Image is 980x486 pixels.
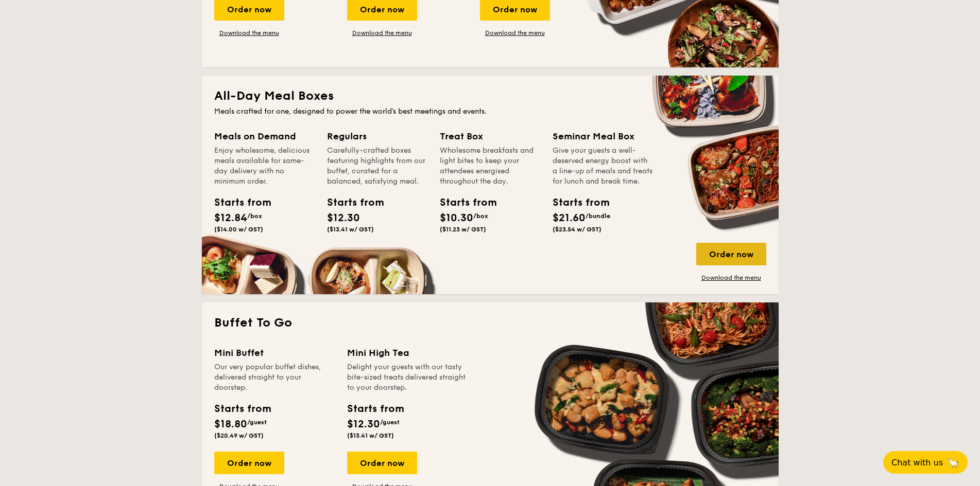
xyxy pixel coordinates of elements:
span: $12.84 [214,212,247,224]
span: ($11.23 w/ GST) [440,226,486,233]
div: Order now [214,452,284,474]
div: Give your guests a well-deserved energy boost with a line-up of meals and treats for lunch and br... [553,146,653,187]
div: Mini High Tea [347,346,468,360]
span: ($23.54 w/ GST) [553,226,601,233]
div: Meals on Demand [214,129,315,143]
div: Starts from [214,195,261,210]
div: Order now [347,452,417,474]
div: Delight your guests with our tasty bite-sized treats delivered straight to your doorstep. [347,362,468,393]
div: Enjoy wholesome, delicious meals available for same-day delivery with no minimum order. [214,146,315,187]
span: $12.30 [327,212,360,224]
div: Carefully-crafted boxes featuring highlights from our buffet, curated for a balanced, satisfying ... [327,146,427,187]
div: Wholesome breakfasts and light bites to keep your attendees energised throughout the day. [440,146,540,187]
span: Chat with us [891,458,943,467]
div: Starts from [440,195,486,210]
span: $21.60 [553,212,586,224]
span: /guest [380,419,400,426]
span: $12.30 [347,418,380,430]
div: Starts from [347,401,403,417]
span: $18.80 [214,418,247,430]
span: /box [473,212,488,220]
a: Download the menu [480,29,550,37]
div: Our very popular buffet dishes, delivered straight to your doorstep. [214,362,335,393]
div: Starts from [553,195,599,210]
div: Starts from [327,195,373,210]
span: ($13.41 w/ GST) [327,226,374,233]
div: Starts from [214,401,270,417]
span: ($13.41 w/ GST) [347,432,394,439]
div: Treat Box [440,129,540,143]
h2: All-Day Meal Boxes [214,88,766,104]
div: Regulars [327,129,427,143]
div: Seminar Meal Box [553,129,653,143]
button: Chat with us🦙 [883,451,968,474]
span: 🦙 [947,457,959,469]
h2: Buffet To Go [214,315,766,331]
a: Download the menu [347,29,417,37]
span: /bundle [586,212,610,220]
div: Order now [696,243,766,265]
span: /box [247,212,262,220]
div: Meals crafted for one, designed to power the world's best meetings and events. [214,106,766,117]
div: Mini Buffet [214,346,335,360]
a: Download the menu [214,29,284,37]
span: ($20.49 w/ GST) [214,432,264,439]
span: ($14.00 w/ GST) [214,226,263,233]
a: Download the menu [696,274,766,282]
span: /guest [247,419,267,426]
span: $10.30 [440,212,473,224]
